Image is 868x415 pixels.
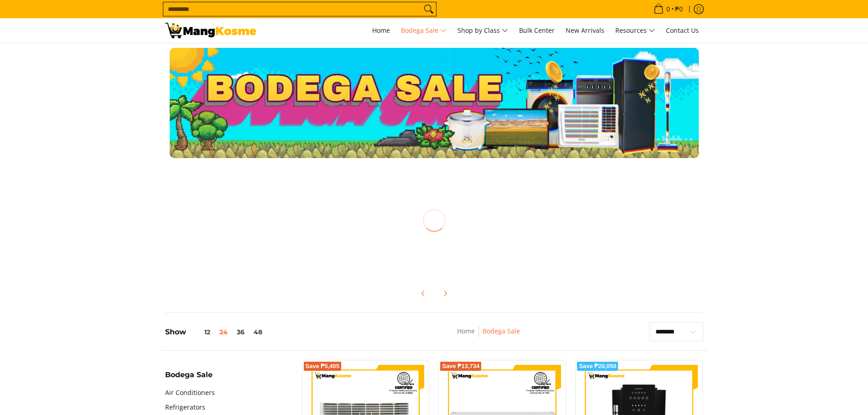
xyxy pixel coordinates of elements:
[483,327,520,335] a: Bodega Sale
[275,167,375,242] img: Refrigerators
[396,326,581,346] nav: Breadcrumbs
[265,18,703,43] nav: Main Menu
[165,328,267,337] h5: Show
[615,25,655,36] span: Resources
[515,18,559,43] a: Bulk Center
[306,364,340,369] span: Save ₱5,405
[249,328,267,336] button: 48
[165,167,265,242] img: Air Conditioners
[421,2,436,16] button: Search
[674,6,684,12] span: ₱0
[665,6,671,12] span: 0
[442,364,479,369] span: Save ₱13,734
[215,328,232,336] button: 24
[275,167,375,269] a: Refrigerators Refrigerators
[435,283,455,303] button: Next
[611,18,660,43] a: Resources
[561,18,609,43] a: New Arrivals
[368,18,395,43] a: Home
[494,167,594,242] img: Small Appliances
[603,167,703,242] img: Cookers
[661,18,703,43] a: Contact Us
[372,26,390,35] span: Home
[165,371,213,379] span: Bodega Sale
[232,328,249,336] button: 36
[401,25,447,36] span: Bodega Sale
[186,328,215,336] button: 12
[384,251,484,262] h5: Washing Machines
[494,167,594,269] a: Small Appliances Small Appliances
[494,251,594,262] h5: Small Appliances
[165,385,215,400] a: Air Conditioners
[165,167,265,269] a: Air Conditioners Air Conditioners
[165,400,205,415] a: Refrigerators
[384,167,484,242] img: Washing Machines
[453,18,513,43] a: Shop by Class
[457,25,508,36] span: Shop by Class
[603,167,703,279] a: Cookers Gas Range and Cookers
[519,26,555,35] span: Bulk Center
[165,23,256,38] img: Bodega Sale l Mang Kosme: Cost-Efficient &amp; Quality Home Appliances
[579,364,616,369] span: Save ₱20,050
[457,327,475,335] a: Home
[165,371,213,385] summary: Open
[396,18,451,43] a: Bodega Sale
[413,283,433,303] button: Previous
[603,251,703,272] h5: Gas Range and Cookers
[384,167,484,269] a: Washing Machines Washing Machines
[651,4,686,14] span: •
[165,251,265,262] h5: Air Conditioners
[666,26,699,35] span: Contact Us
[275,251,375,262] h5: Refrigerators
[566,26,604,35] span: New Arrivals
